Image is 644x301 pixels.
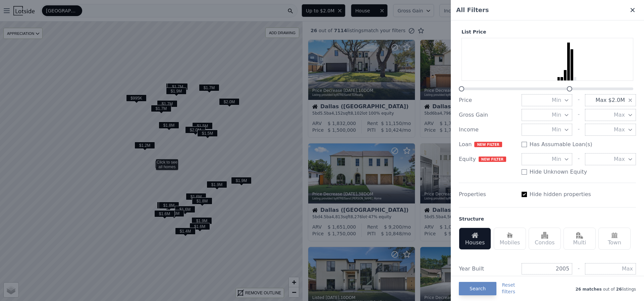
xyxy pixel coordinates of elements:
[552,155,561,163] span: Min
[459,228,491,250] div: Houses
[474,142,502,147] span: NEW FILTER
[459,216,484,222] div: Structure
[578,124,580,136] div: -
[595,96,625,104] span: Max $2.0M
[459,282,496,295] button: Search
[552,111,561,119] span: Min
[611,232,618,239] img: Town
[522,94,573,106] button: Min
[578,94,580,106] div: -
[529,228,561,250] div: Condos
[456,5,489,15] span: All Filters
[585,109,636,121] button: Max
[459,126,516,134] div: Income
[585,124,636,136] button: Max
[578,263,580,275] div: -
[576,232,583,239] img: Multi
[502,282,515,295] button: Resetfilters
[541,232,548,239] img: Condos
[552,126,561,134] span: Min
[459,96,516,104] div: Price
[522,263,573,275] input: Min
[530,140,592,148] label: Has Assumable Loan(s)
[494,228,526,250] div: Mobiles
[614,111,625,119] span: Max
[522,124,573,136] button: Min
[585,263,636,275] input: Max
[459,111,516,119] div: Gross Gain
[515,285,636,292] div: out of listings
[459,190,516,198] div: Properties
[459,140,516,148] div: Loan
[614,126,625,134] span: Max
[578,153,580,165] div: -
[552,96,561,104] span: Min
[585,153,636,165] button: Max
[472,232,478,239] img: Houses
[522,109,573,121] button: Min
[459,28,636,35] div: List Price
[479,157,506,162] span: NEW FILTER
[585,94,636,106] button: Max $2.0M
[578,109,580,121] div: -
[614,155,625,163] span: Max
[563,228,596,250] div: Multi
[522,153,573,165] button: Min
[459,155,516,163] div: Equity
[530,190,591,198] label: Hide hidden properties
[530,168,587,176] label: Hide Unknown Equity
[576,287,602,292] span: 26 matches
[506,232,513,239] img: Mobiles
[598,228,631,250] div: Town
[459,265,516,273] div: Year Built
[615,287,622,292] span: 26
